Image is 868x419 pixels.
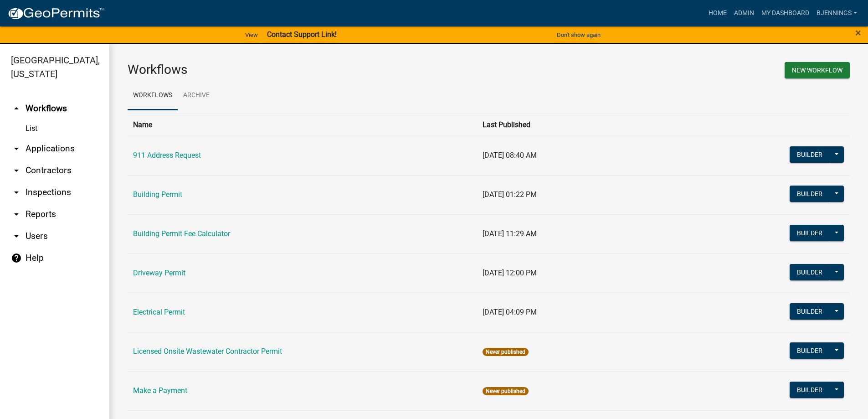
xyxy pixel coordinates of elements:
i: arrow_drop_up [11,103,22,114]
a: Electrical Permit [133,308,185,316]
a: View [241,27,262,42]
i: arrow_drop_down [11,187,22,198]
i: arrow_drop_down [11,231,22,242]
a: Make a Payment [133,386,187,395]
i: help [11,253,22,264]
a: Building Permit Fee Calculator [133,229,230,238]
a: Building Permit [133,190,182,199]
span: [DATE] 01:22 PM [483,190,537,199]
a: Admin [730,5,758,22]
button: Builder [790,186,830,202]
button: Builder [790,225,830,241]
span: [DATE] 04:09 PM [483,308,537,316]
button: Builder [790,342,830,359]
span: [DATE] 08:40 AM [483,151,537,160]
span: Never published [483,387,529,395]
a: 911 Address Request [133,151,201,160]
span: [DATE] 12:00 PM [483,269,537,277]
th: Name [128,114,477,136]
th: Last Published [477,114,706,136]
button: Don't show again [553,27,604,42]
i: arrow_drop_down [11,209,22,220]
span: [DATE] 11:29 AM [483,229,537,238]
i: arrow_drop_down [11,165,22,176]
a: Home [705,5,730,22]
strong: Contact Support Link! [267,30,337,39]
button: Close [855,27,861,38]
button: Builder [790,303,830,320]
i: arrow_drop_down [11,143,22,154]
button: Builder [790,146,830,163]
button: New Workflow [785,62,850,78]
a: Driveway Permit [133,269,185,277]
button: Builder [790,264,830,280]
span: Never published [483,348,529,356]
button: Builder [790,382,830,398]
a: bjennings [813,5,861,22]
a: Workflows [128,81,178,110]
a: Licensed Onsite Wastewater Contractor Permit [133,347,282,356]
h3: Workflows [128,62,482,78]
span: × [855,26,861,39]
a: My Dashboard [758,5,813,22]
a: Archive [178,81,215,110]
